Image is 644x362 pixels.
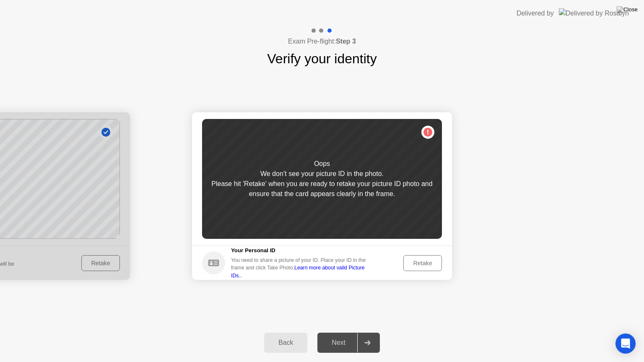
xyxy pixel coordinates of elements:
[406,260,439,266] div: Retake
[617,6,638,13] img: Close
[517,8,554,18] div: Delivered by
[317,333,380,353] button: Next
[202,179,442,199] div: Please hit 'Retake' when you are ready to retake your picture ID photo and ensure that the card a...
[615,334,636,354] div: Open Intercom Messenger
[231,265,365,278] a: Learn more about valid Picture IDs..
[288,36,356,47] h4: Exam Pre-flight:
[336,38,356,45] b: Step 3
[320,339,357,346] div: Next
[260,169,384,179] div: We don’t see your picture ID in the photo.
[267,49,377,69] h1: Verify your identity
[267,339,305,346] div: Back
[403,255,442,271] button: Retake
[264,333,307,353] button: Back
[231,246,372,255] h5: Your Personal ID
[231,256,372,279] div: You need to share a picture of your ID. Place your ID in the frame and click Take Photo.
[314,159,330,169] div: Oops
[559,8,629,18] img: Delivered by Rosalyn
